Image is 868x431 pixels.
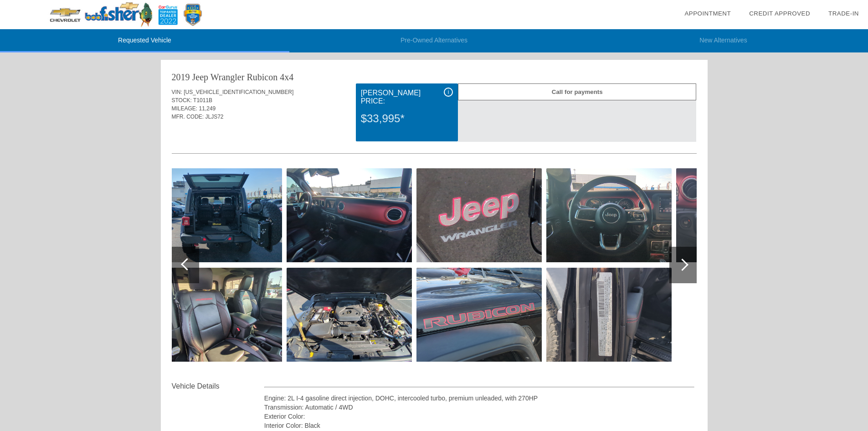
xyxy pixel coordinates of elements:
[676,168,801,262] img: 66.jpg
[172,89,182,95] span: VIN:
[361,107,453,130] div: $33,995*
[157,168,282,262] img: 58.jpg
[448,89,449,95] span: i
[264,403,695,412] div: Transmission: Automatic / 4WD
[828,10,859,17] a: Trade-In
[172,97,192,104] span: STOCK:
[579,29,868,52] li: New Alternatives
[172,105,198,112] span: MILEAGE:
[287,268,412,362] img: 61.jpg
[749,10,810,17] a: Credit Approved
[287,168,412,262] img: 60.jpg
[264,421,695,430] div: Interior Color: Black
[199,105,216,112] span: 11,249
[416,168,542,262] img: 62.jpg
[247,71,293,83] div: Rubicon 4x4
[458,83,696,100] div: Call for payments
[172,71,245,83] div: 2019 Jeep Wrangler
[172,114,204,120] span: MFR. CODE:
[264,394,695,403] div: Engine: 2L I-4 gasoline direct injection, DOHC, intercooled turbo, premium unleaded, with 270HP
[264,412,695,421] div: Exterior Color:
[172,126,697,141] div: Quoted on [DATE] 12:13:29 PM
[205,114,224,120] span: JLJS72
[416,268,542,362] img: 63.jpg
[289,29,579,52] li: Pre-Owned Alternatives
[184,89,293,95] span: [US_VEHICLE_IDENTIFICATION_NUMBER]
[684,10,731,17] a: Appointment
[546,168,672,262] img: 64.jpg
[172,381,264,392] div: Vehicle Details
[193,97,212,104] span: T1011B
[361,88,453,107] div: [PERSON_NAME] Price:
[157,268,282,362] img: 59.jpg
[546,268,672,362] img: 65.jpg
